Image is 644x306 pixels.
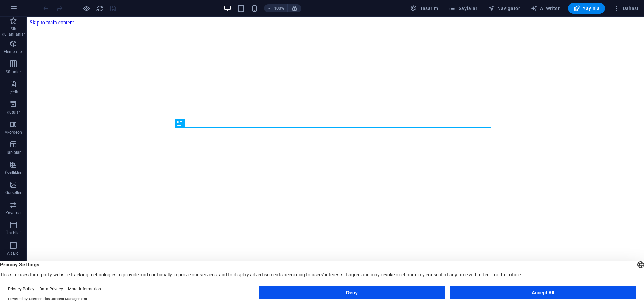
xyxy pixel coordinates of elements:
[573,5,600,12] span: Yayınla
[610,3,641,14] button: Dahası
[408,3,441,14] button: Tasarım
[488,5,520,12] span: Navigatör
[6,69,21,75] p: Sütunlar
[7,110,20,115] p: Kutular
[408,3,441,14] div: Tasarım (Ctrl+Alt+Y)
[264,4,288,12] button: 100%
[6,150,21,155] p: Tablolar
[5,210,21,216] p: Kaydırıcı
[4,49,23,54] p: Elementler
[8,89,18,95] p: İçerik
[291,5,298,11] i: Yeniden boyutlandırmada yakınlaştırma düzeyini seçilen cihaza uyacak şekilde otomatik olarak ayarla.
[96,4,104,12] button: reload
[528,3,562,14] button: AI Writer
[449,5,477,12] span: Sayfalar
[82,4,90,12] button: Ön izleme modundan çıkıp düzenlemeye devam etmek için buraya tıklayın
[274,4,285,12] h6: 100%
[446,3,480,14] button: Sayfalar
[613,5,638,12] span: Dahası
[485,3,523,14] button: Navigatör
[568,3,605,14] button: Yayınla
[96,5,104,12] i: Sayfayı yeniden yükleyin
[410,5,438,12] span: Tasarım
[5,130,22,135] p: Akordeon
[531,5,560,12] span: AI Writer
[5,170,21,175] p: Özellikler
[7,251,20,256] p: Alt Bigi
[6,230,21,236] p: Üst bilgi
[3,3,47,8] a: Skip to main content
[5,190,21,195] p: Görseller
